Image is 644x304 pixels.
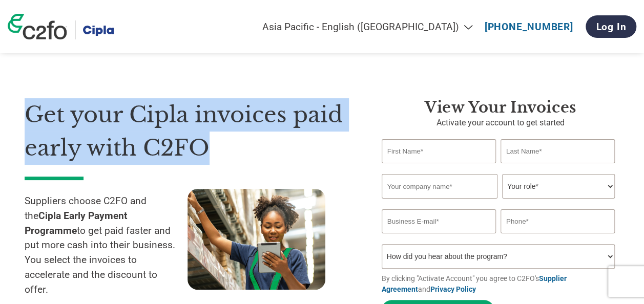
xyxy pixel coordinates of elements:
input: Phone* [501,209,615,233]
div: Inavlid Email Address [382,234,496,240]
a: [PHONE_NUMBER] [485,21,573,33]
input: Your company name* [382,174,497,199]
h3: View your invoices [382,98,619,117]
a: Log In [586,15,636,38]
input: Invalid Email format [382,209,496,233]
input: First Name* [382,139,496,163]
div: Invalid company name or company name is too long [382,200,615,205]
div: Invalid first name or first name is too long [382,164,496,170]
div: Invalid last name or last name is too long [501,164,615,170]
p: By clicking "Activate Account" you agree to C2FO's and [382,273,619,295]
h1: Get your Cipla invoices paid early with C2FO [25,98,351,164]
select: Title/Role [502,174,615,199]
a: Privacy Policy [430,285,476,293]
p: Activate your account to get started [382,117,619,129]
p: Suppliers choose C2FO and the to get paid faster and put more cash into their business. You selec... [25,194,188,297]
img: supply chain worker [188,189,325,290]
div: Inavlid Phone Number [501,234,615,240]
img: Cipla [83,20,114,39]
strong: Cipla Early Payment Programme [25,210,128,236]
img: c2fo logo [8,14,67,39]
input: Last Name* [501,139,615,163]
